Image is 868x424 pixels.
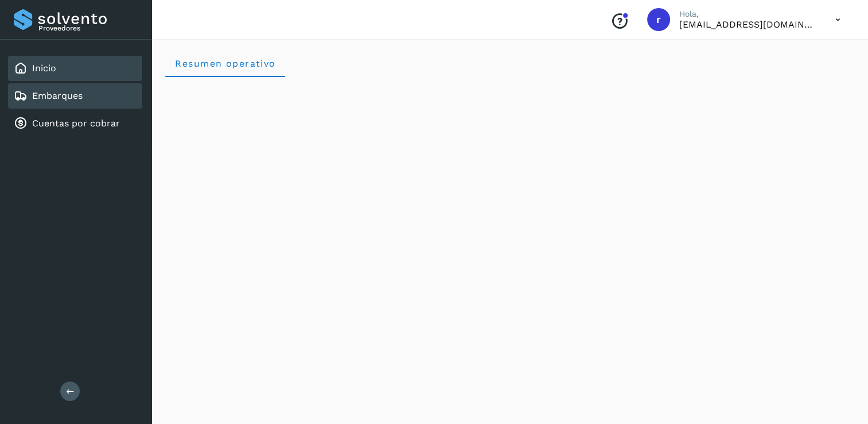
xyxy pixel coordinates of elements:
[679,19,817,30] p: romanreyes@tumsa.com.mx
[174,58,276,69] span: Resumen operativo
[8,56,142,81] div: Inicio
[38,24,138,32] p: Proveedores
[8,83,142,109] div: Embarques
[32,118,120,129] a: Cuentas por cobrar
[32,90,83,101] a: Embarques
[32,63,56,74] a: Inicio
[8,111,142,136] div: Cuentas por cobrar
[679,9,817,19] p: Hola,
